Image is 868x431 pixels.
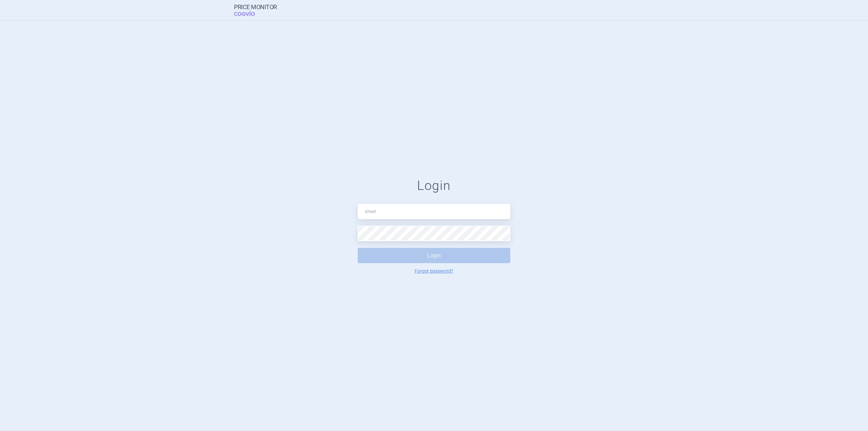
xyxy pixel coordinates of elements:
[234,11,264,16] span: COGVIO
[358,248,510,263] button: Login
[415,269,453,273] a: Forgot password?
[234,4,277,17] a: Price MonitorCOGVIO
[234,4,277,11] strong: Price Monitor
[358,204,510,219] input: Email
[358,178,510,194] h1: Login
